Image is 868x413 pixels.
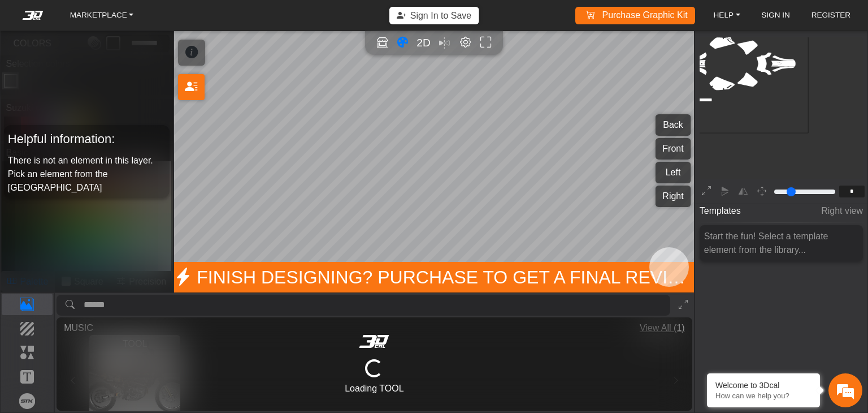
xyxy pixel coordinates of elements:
span: Conversation [6,330,76,338]
span: There is not an element in this layer. Pick an element from the [GEOGRAPHIC_DATA] [8,156,153,192]
span: Start the fun! Select a template element from the library... [704,231,828,255]
div: Welcome to 3Dcal [715,381,811,390]
a: HELP [709,7,745,23]
div: Minimize live chat window [185,6,212,33]
textarea: Type your message and hit 'Enter' [6,271,215,311]
button: Open in Showroom [374,35,390,51]
h5: Helpful information: [8,129,166,149]
button: Right [655,186,691,207]
span: We're online! [66,121,156,229]
a: SIGN IN [757,7,795,23]
button: Pan [753,183,771,200]
input: search asset [84,295,670,316]
button: Editor settings [457,35,474,51]
div: Chat with us now [76,59,207,74]
button: Full screen [478,35,494,51]
span: Right view [821,201,863,222]
button: Color tool [394,35,411,51]
div: Navigation go back [12,58,29,75]
button: Left [655,162,691,183]
button: Sign In to Save [389,7,479,24]
span: Finish Designing? Purchase to get a final review [174,262,694,292]
button: Expand 2D editor [698,183,715,200]
a: Purchase Graphic Kit [579,7,692,24]
a: MARKETPLACE [66,7,138,23]
button: Expand Library [674,295,692,316]
div: FAQs [76,311,146,346]
span: 2D [416,37,431,49]
span: Templates [700,201,741,222]
div: Articles [145,311,215,346]
p: Loading TOOL [345,382,403,395]
button: Front [655,138,691,160]
a: REGISTER [807,7,856,23]
button: 2D [415,35,432,51]
button: Back [655,114,691,136]
p: How can we help you? [715,392,811,400]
